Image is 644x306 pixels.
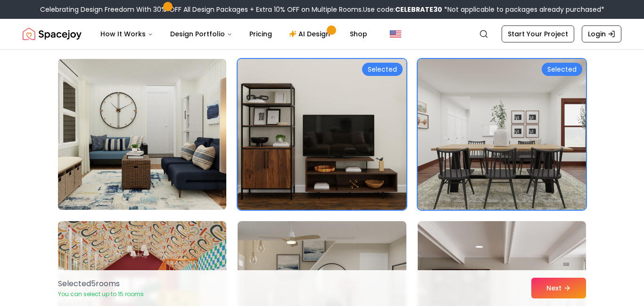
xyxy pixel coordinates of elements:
[238,59,406,210] img: Room room-5
[502,25,574,42] a: Start Your Project
[418,59,586,210] img: Room room-6
[93,25,375,43] nav: Main
[442,5,604,14] span: *Not applicable to packages already purchased*
[23,19,621,49] nav: Global
[531,278,586,298] button: Next
[54,55,231,214] img: Room room-4
[58,278,144,289] p: Selected 5 room s
[362,63,403,76] div: Selected
[342,25,375,43] a: Shop
[582,25,621,42] a: Login
[281,25,340,43] a: AI Design
[390,28,401,40] img: United States
[163,25,240,43] button: Design Portfolio
[395,5,442,14] b: CELEBRATE30
[93,25,161,43] button: How It Works
[40,5,604,14] div: Celebrating Design Freedom With 30% OFF All Design Packages + Extra 10% OFF on Multiple Rooms.
[23,25,82,43] a: Spacejoy
[363,5,442,14] span: Use code:
[58,290,144,298] p: You can select up to 15 rooms
[542,63,582,76] div: Selected
[23,25,82,43] img: Spacejoy Logo
[242,25,280,43] a: Pricing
